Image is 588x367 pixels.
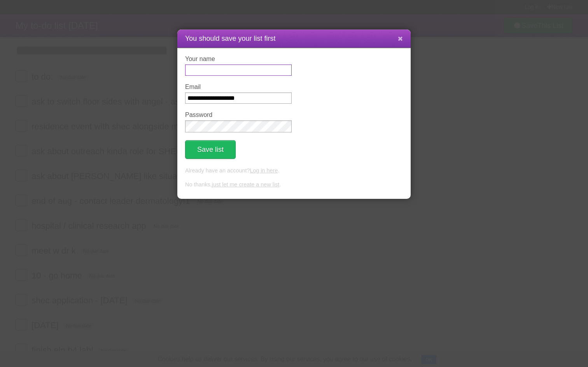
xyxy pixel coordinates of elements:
[250,167,278,174] a: Log in here
[185,181,403,189] p: No thanks, .
[185,167,403,175] p: Already have an account? .
[185,33,403,44] h1: You should save your list first
[185,111,292,118] label: Password
[185,83,292,90] label: Email
[185,56,292,63] label: Your name
[185,140,236,159] button: Save list
[212,181,280,188] a: just let me create a new list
